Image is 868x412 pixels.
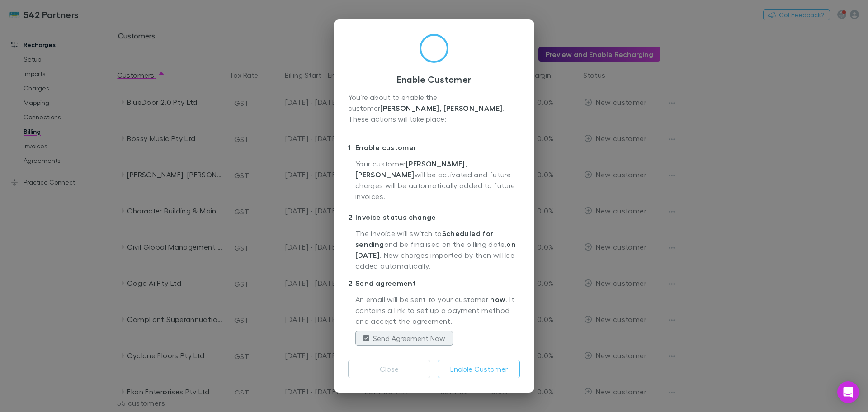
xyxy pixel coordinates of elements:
div: 1 [348,142,355,153]
button: Close [348,360,430,378]
p: Invoice status change [348,210,520,224]
strong: [PERSON_NAME], [PERSON_NAME] [355,159,467,179]
p: The invoice will switch to and be finalised on the billing date, . New charges imported by then w... [355,228,520,272]
p: Enable customer [348,140,520,155]
p: Your customer will be activated and future charges will be automatically added to future invoices. [355,158,520,206]
button: Enable Customer [438,360,520,378]
div: 2 [348,278,355,289]
div: Open Intercom Messenger [837,381,859,403]
strong: [PERSON_NAME], [PERSON_NAME] [380,104,502,113]
div: 2 [348,212,355,223]
label: Send Agreement Now [373,333,445,344]
h3: Enable Customer [348,74,520,85]
div: You’re about to enable the customer . These actions will take place: [348,92,520,125]
button: Send Agreement Now [355,331,453,346]
strong: now [490,295,505,304]
p: Send agreement [348,276,520,290]
p: An email will be sent to your customer . It contains a link to set up a payment method and accept... [355,294,520,327]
